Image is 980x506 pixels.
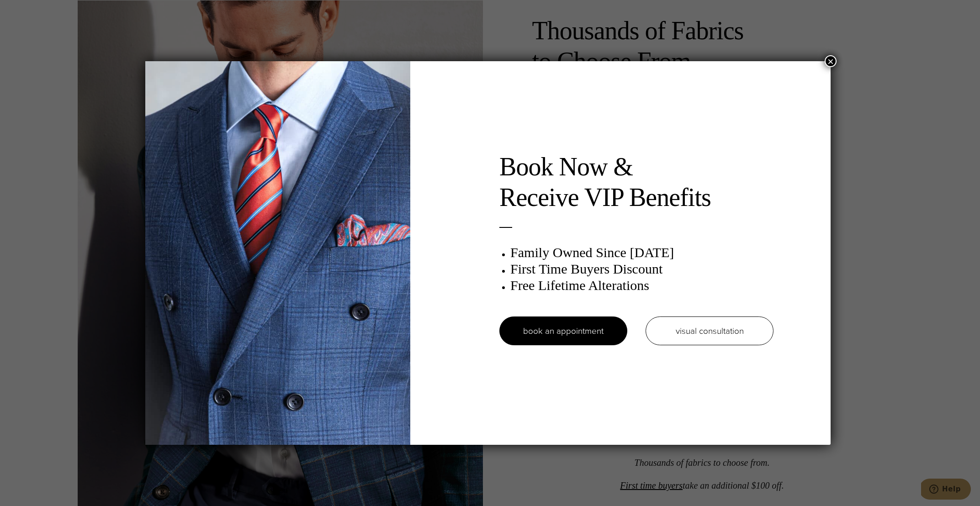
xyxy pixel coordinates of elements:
a: book an appointment [499,316,627,345]
a: visual consultation [646,316,773,345]
span: Help [21,6,40,15]
h2: Book Now & Receive VIP Benefits [499,152,773,213]
h3: Free Lifetime Alterations [510,277,773,294]
button: Close [825,55,837,67]
h3: Family Owned Since [DATE] [510,244,773,261]
h3: First Time Buyers Discount [510,261,773,277]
